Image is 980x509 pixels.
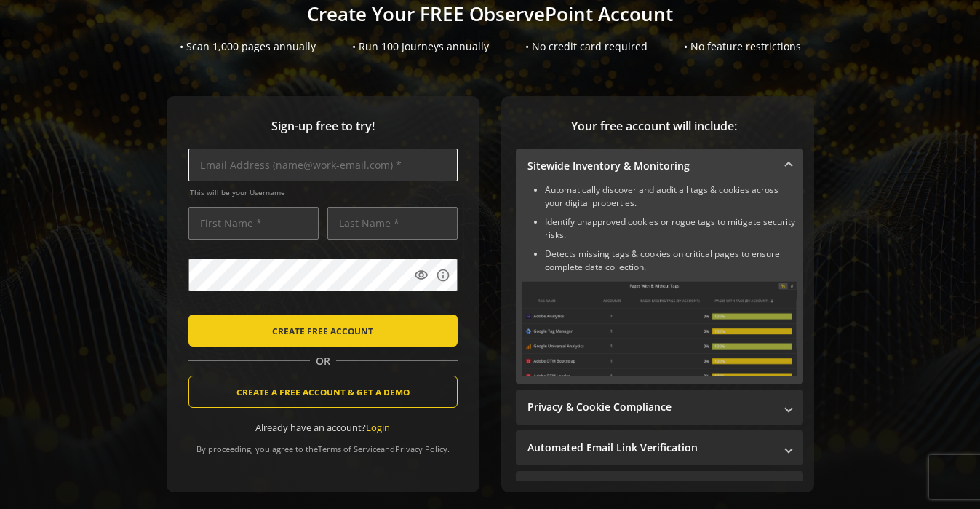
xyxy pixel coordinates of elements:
mat-expansion-panel-header: Sitewide Inventory & Monitoring [516,149,803,184]
div: Sitewide Inventory & Monitoring [516,184,803,384]
span: Your free account will include: [516,118,792,135]
button: CREATE FREE ACCOUNT [188,315,458,347]
img: Sitewide Inventory & Monitoring [522,281,797,376]
input: First Name * [188,207,319,240]
span: OR [310,354,336,368]
div: Already have an account? [188,421,458,435]
div: • Scan 1,000 pages annually [180,39,316,54]
mat-panel-title: Sitewide Inventory & Monitoring [527,159,774,173]
mat-panel-title: Automated Email Link Verification [527,441,774,455]
mat-expansion-panel-header: Privacy & Cookie Compliance [516,390,803,425]
span: This will be your Username [190,187,458,197]
span: Sign-up free to try! [188,118,458,135]
li: Identify unapproved cookies or rogue tags to mitigate security risks. [545,216,797,242]
div: • Run 100 Journeys annually [352,39,489,54]
a: Privacy Policy [395,443,447,454]
input: Last Name * [327,207,458,240]
a: Login [366,421,390,434]
mat-icon: visibility [414,268,429,283]
li: Detects missing tags & cookies on critical pages to ensure complete data collection. [545,248,797,274]
button: CREATE A FREE ACCOUNT & GET A DEMO [188,376,458,408]
mat-expansion-panel-header: Automated Email Link Verification [516,430,803,465]
a: Terms of Service [318,443,381,454]
mat-icon: info [436,268,450,283]
mat-panel-title: Privacy & Cookie Compliance [527,400,774,414]
div: • No credit card required [525,39,648,54]
span: CREATE A FREE ACCOUNT & GET A DEMO [236,379,410,405]
span: CREATE FREE ACCOUNT [272,317,373,344]
div: • No feature restrictions [684,39,801,54]
mat-expansion-panel-header: Performance Monitoring with Web Vitals [516,471,803,506]
input: Email Address (name@work-email.com) * [188,149,458,181]
li: Automatically discover and audit all tags & cookies across your digital properties. [545,184,797,210]
div: By proceeding, you agree to the and . [188,434,458,454]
